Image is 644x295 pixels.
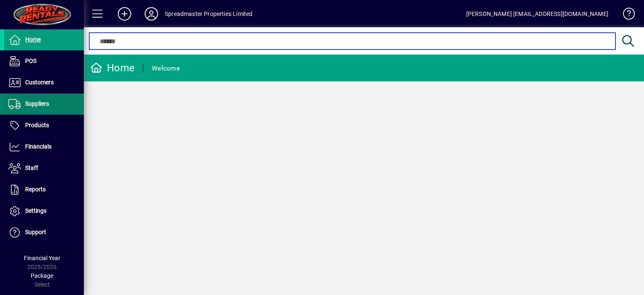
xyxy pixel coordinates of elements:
[25,122,49,128] span: Products
[4,115,84,136] a: Products
[31,272,53,279] span: Package
[25,207,47,214] span: Settings
[466,7,608,21] div: [PERSON_NAME] [EMAIL_ADDRESS][DOMAIN_NAME]
[25,186,46,193] span: Reports
[111,6,138,21] button: Add
[4,222,84,243] a: Support
[138,6,165,21] button: Profile
[4,179,84,200] a: Reports
[4,94,84,115] a: Suppliers
[617,2,634,29] a: Knowledge Base
[25,229,46,235] span: Support
[4,72,84,93] a: Customers
[4,51,84,72] a: POS
[25,164,38,171] span: Staff
[25,100,49,107] span: Suppliers
[165,7,252,21] div: Spreadmaster Properties Limited
[25,143,52,150] span: Financials
[152,62,180,75] div: Welcome
[4,201,84,222] a: Settings
[25,79,54,86] span: Customers
[4,136,84,157] a: Financials
[25,36,41,43] span: Home
[90,61,135,75] div: Home
[25,57,36,64] span: POS
[4,158,84,179] a: Staff
[24,255,60,261] span: Financial Year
